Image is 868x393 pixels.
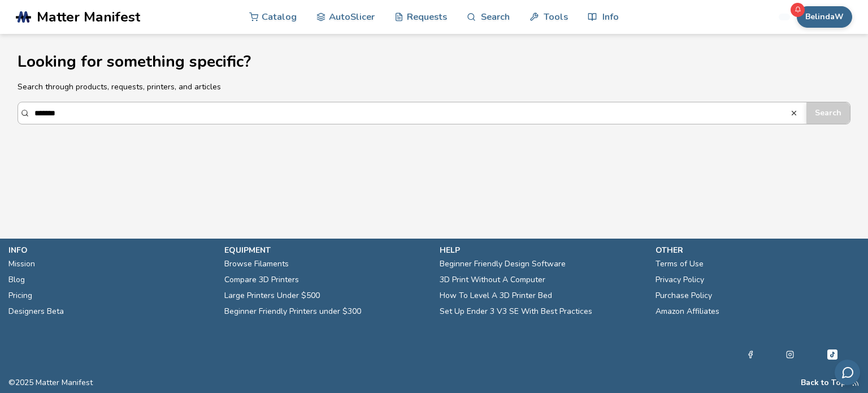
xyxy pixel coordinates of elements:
[801,378,846,387] button: Back to Top
[224,244,429,256] p: equipment
[656,256,704,272] a: Terms of Use
[8,272,25,288] a: Blog
[440,288,552,304] a: How To Level A 3D Printer Bed
[8,378,93,387] span: © 2025 Matter Manifest
[826,348,839,361] a: Tiktok
[8,304,64,319] a: Designers Beta
[440,272,545,288] a: 3D Print Without A Computer
[8,288,32,304] a: Pricing
[656,288,712,304] a: Purchase Policy
[656,304,719,319] a: Amazon Affiliates
[656,272,704,288] a: Privacy Policy
[656,244,860,256] p: other
[747,348,754,361] a: Facebook
[786,348,794,361] a: Instagram
[440,304,592,319] a: Set Up Ender 3 V3 SE With Best Practices
[37,9,140,25] span: Matter Manifest
[224,256,289,272] a: Browse Filaments
[440,256,566,272] a: Beginner Friendly Design Software
[224,304,361,319] a: Beginner Friendly Printers under $300
[790,109,801,117] button: Search
[18,81,851,93] p: Search through products, requests, printers, and articles
[34,103,791,123] input: Search
[224,272,299,288] a: Compare 3D Printers
[440,244,644,256] p: help
[18,53,851,71] h1: Looking for something specific?
[835,360,860,385] button: Send feedback via email
[8,244,213,256] p: info
[852,378,860,387] a: RSS Feed
[806,102,850,124] button: Search
[224,288,320,304] a: Large Printers Under $500
[797,6,852,28] button: BelindaW
[8,256,35,272] a: Mission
